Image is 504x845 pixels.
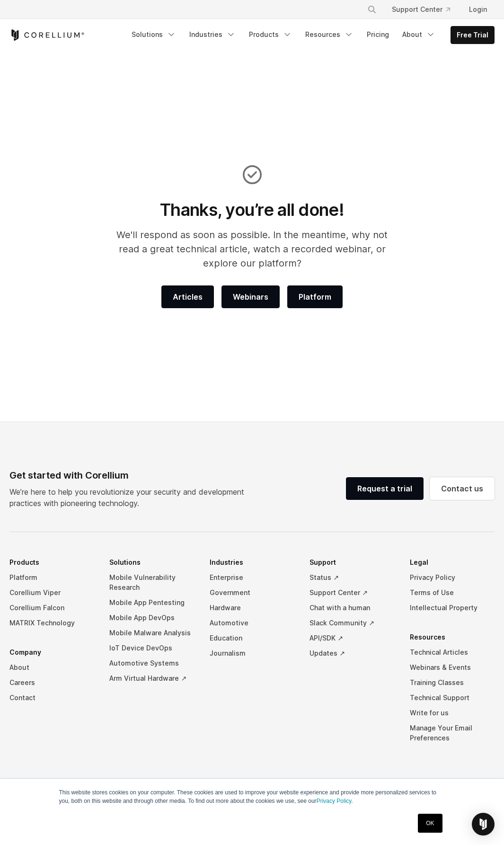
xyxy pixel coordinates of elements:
a: Pricing [361,26,395,43]
a: IoT Device DevOps [109,640,194,656]
span: Articles [173,291,203,302]
a: Support Center ↗ [309,585,394,600]
a: Arm Virtual Hardware ↗ [109,671,194,686]
a: Resources [300,26,359,43]
a: Mobile Malware Analysis [109,625,194,640]
a: Mobile App DevOps [109,610,194,625]
a: About [9,660,94,675]
a: Enterprise [210,570,294,585]
a: Webinars & Events [410,660,495,675]
a: Manage Your Email Preferences [410,720,495,746]
a: API/SDK ↗ [309,631,394,646]
a: Slack Community ↗ [309,615,394,631]
a: Articles [161,285,214,308]
a: Contact [9,690,94,705]
a: Mobile App Pentesting [109,595,194,610]
a: Training Classes [410,675,495,690]
p: We’re here to help you revolutionize your security and development practices with pioneering tech... [9,486,252,509]
span: Platform [299,291,331,302]
a: Hardware [210,600,294,615]
h1: Thanks, you’re all done! [115,199,389,220]
a: MATRIX Technology [9,615,94,631]
a: Login [461,1,495,18]
a: Journalism [210,646,294,661]
button: Search [363,1,380,18]
div: Get started with Corellium [9,468,252,482]
a: Intellectual Property [410,600,495,615]
span: Webinars [233,291,268,302]
a: Automotive Systems [109,656,194,671]
a: Request a trial [346,477,424,500]
a: Industries [184,26,241,43]
a: Careers [9,675,94,690]
a: Write for us [410,705,495,720]
a: Government [210,585,294,600]
div: Navigation Menu [9,555,495,760]
div: Navigation Menu [356,1,495,18]
a: Privacy Policy [410,570,495,585]
a: Contact us [430,477,495,500]
a: Chat with a human [309,600,394,615]
div: Open Intercom Messenger [472,813,495,836]
a: Platform [287,285,343,308]
p: This website stores cookies on your computer. These cookies are used to improve your website expe... [59,788,445,805]
a: Products [243,26,298,43]
a: Corellium Viper [9,585,94,600]
a: Corellium Home [9,29,85,41]
a: Support Center [384,1,458,18]
a: Technical Articles [410,645,495,660]
div: Navigation Menu [126,26,495,44]
a: Technical Support [410,690,495,705]
a: Platform [9,570,94,585]
a: Privacy Policy. [317,798,353,804]
a: Terms of Use [410,585,495,600]
a: OK [418,814,442,833]
a: Automotive [210,615,294,631]
a: About [397,26,441,43]
a: Corellium Falcon [9,600,94,615]
a: Education [210,631,294,646]
a: Solutions [126,26,182,43]
a: Updates ↗ [309,646,394,661]
a: Mobile Vulnerability Research [109,570,194,595]
a: Status ↗ [309,570,394,585]
p: We'll respond as soon as possible. In the meantime, why not read a great technical article, watch... [115,228,389,270]
a: Free Trial [451,27,494,44]
a: Webinars [221,285,280,308]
